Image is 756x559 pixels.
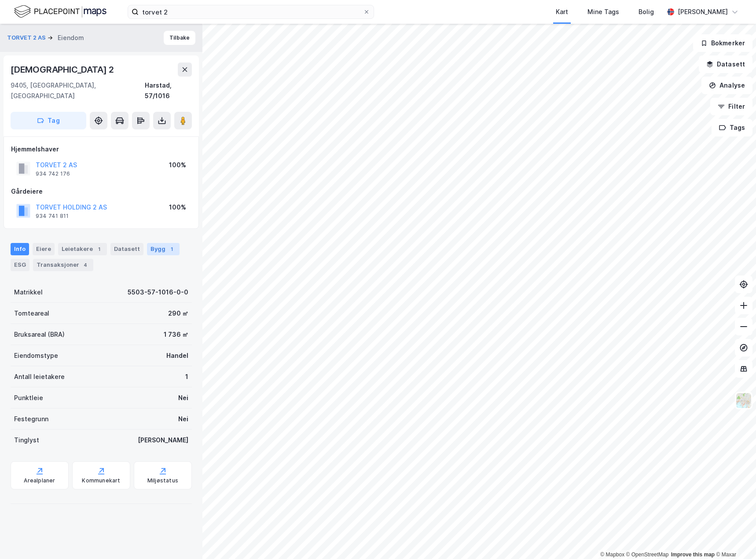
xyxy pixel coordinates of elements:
div: 1 [167,245,176,254]
div: [DEMOGRAPHIC_DATA] 2 [11,63,116,77]
a: Improve this map [671,552,715,558]
div: Harstad, 57/1016 [145,80,192,101]
input: Søk på adresse, matrikkel, gårdeiere, leietakere eller personer [139,5,363,18]
button: Bokmerker [693,34,752,52]
div: Miljøstatus [147,477,178,484]
div: Kart [556,7,568,17]
a: Mapbox [600,552,624,558]
div: Eiere [33,243,55,255]
div: 934 742 176 [36,170,70,177]
button: Tags [712,119,752,136]
div: Info [11,243,29,255]
div: 1 [185,371,188,382]
img: Z [735,392,752,409]
div: 290 ㎡ [168,308,188,319]
div: Tomteareal [14,308,49,319]
div: Hjemmelshaver [11,144,191,154]
div: 5503-57-1016-0-0 [128,287,188,298]
div: Gårdeiere [11,186,191,197]
div: Eiendom [58,33,84,43]
button: Datasett [699,55,752,73]
div: Nei [178,393,188,403]
div: Kontrollprogram for chat [712,517,756,559]
div: [PERSON_NAME] [138,435,188,445]
iframe: Chat Widget [712,517,756,559]
div: Antall leietakere [14,371,65,382]
div: Festegrunn [14,414,48,424]
div: Kommunekart [82,477,120,484]
div: Nei [178,414,188,424]
button: Filter [710,98,752,115]
div: Mine Tags [587,7,619,17]
div: Handel [166,350,188,361]
div: Matrikkel [14,287,43,298]
div: 1 [95,245,103,254]
div: Punktleie [14,393,43,403]
div: Leietakere [58,243,107,255]
button: Tilbake [164,31,195,45]
div: ESG [11,259,29,271]
div: 9405, [GEOGRAPHIC_DATA], [GEOGRAPHIC_DATA] [11,80,145,101]
div: 934 741 811 [36,213,69,220]
div: Eiendomstype [14,350,58,361]
div: Arealplaner [24,477,55,484]
button: TORVET 2 AS [7,33,48,42]
div: Tinglyst [14,435,39,445]
div: 4 [81,261,90,269]
div: 100% [169,202,186,213]
div: Datasett [110,243,143,255]
button: Tag [11,112,86,129]
div: Bolig [639,7,654,17]
div: Transaksjoner [33,259,93,271]
img: logo.f888ab2527a4732fd821a326f86c7f29.svg [14,4,106,19]
div: 1 736 ㎡ [164,329,188,340]
div: [PERSON_NAME] [678,7,728,17]
a: OpenStreetMap [626,552,669,558]
div: 100% [169,160,186,170]
div: Bygg [147,243,180,255]
button: Analyse [701,77,752,94]
div: Bruksareal (BRA) [14,329,65,340]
